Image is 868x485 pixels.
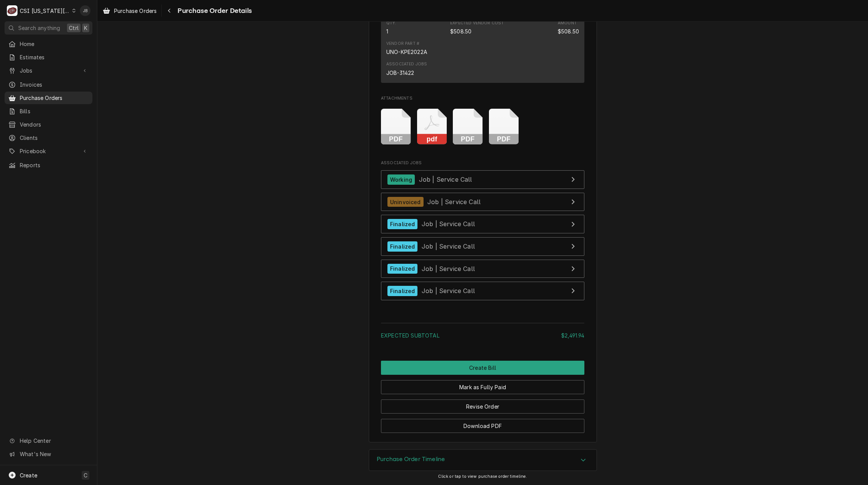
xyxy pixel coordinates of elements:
div: JOB-31422 [386,69,414,77]
span: Jobs [20,67,77,74]
a: Purchase Orders [100,5,160,17]
button: Navigate back [163,5,175,17]
a: Invoices [5,78,92,91]
span: Attachments [381,95,584,101]
div: JB [80,5,90,16]
span: Invoices [20,81,89,89]
h3: Purchase Order Timeline [377,456,445,463]
span: Home [20,40,89,48]
div: Button Group Row [381,375,584,394]
a: View Job [381,193,584,211]
span: Purchase Order Details [175,6,252,16]
div: Joshua Bennett's Avatar [80,5,90,16]
div: Attachments [381,95,584,151]
span: Vendors [20,120,89,128]
span: Job | Service Call [419,176,472,183]
div: Amount [558,27,579,35]
a: View Job [381,170,584,189]
div: Associated Jobs [386,61,427,67]
span: Bills [20,107,89,115]
div: Accordion Header [369,450,597,471]
div: Button Group Row [381,394,584,414]
div: Expected Vendor Cost [450,27,471,35]
div: Expected Vendor Cost [450,20,504,26]
a: Clients [5,132,92,144]
button: Mark as Fully Paid [381,380,584,394]
button: pdf [417,109,447,145]
a: View Job [381,260,584,278]
div: Expected Vendor Cost [450,20,504,35]
a: Estimates [5,51,92,63]
span: Attachments [381,103,584,151]
button: PDF [381,109,411,145]
span: Purchase Orders [114,7,157,15]
a: Go to What's New [5,448,92,460]
a: Go to Pricebook [5,145,92,157]
span: Pricebook [20,147,77,155]
a: Go to Help Center [5,434,92,447]
span: C [84,471,87,479]
span: Job | Service Call [427,198,481,206]
span: Reports [20,161,89,169]
div: Finalized [387,286,417,296]
a: Go to Jobs [5,64,92,77]
div: $2,491.94 [561,331,584,339]
span: Associated Jobs [381,160,584,166]
span: Ctrl [69,24,79,32]
span: Clients [20,134,89,142]
div: Amount [558,20,577,26]
span: What's New [20,450,88,458]
span: Job | Service Call [422,242,475,250]
div: Subtotal [381,331,584,339]
div: CSI [US_STATE][GEOGRAPHIC_DATA] [20,7,70,15]
button: Download PDF [381,419,584,433]
span: Expected Subtotal [381,332,440,339]
span: Job | Service Call [422,265,475,272]
a: Home [5,38,92,50]
a: Bills [5,105,92,117]
div: Working [387,174,415,185]
span: K [84,24,87,32]
div: Vendor Part # [386,41,419,47]
div: Amount Summary [381,320,584,345]
div: Qty. [386,20,397,26]
div: Purchase Order Timeline [369,449,597,471]
button: Revise Order [381,399,584,414]
span: Help Center [20,437,88,445]
div: Quantity [386,20,397,35]
span: Create [20,472,37,479]
div: Finalized [387,219,417,229]
span: Click or tap to view purchase order timeline. [438,474,527,479]
div: Associated Jobs [381,160,584,304]
div: UNO-KPE2022A [386,48,427,56]
div: Uninvoiced [387,197,424,207]
button: Accordion Details Expand Trigger [369,450,597,471]
div: Finalized [387,264,417,274]
a: Purchase Orders [5,92,92,104]
a: View Job [381,215,584,233]
a: View Job [381,237,584,256]
span: Search anything [18,24,60,32]
div: Finalized [387,241,417,252]
div: Quantity [386,27,388,35]
div: Button Group Row [381,414,584,433]
div: Button Group [381,361,584,433]
a: Reports [5,159,92,171]
button: Create Bill [381,361,584,375]
div: Amount [558,20,579,35]
div: CSI Kansas City's Avatar [7,5,17,16]
a: View Job [381,282,584,300]
span: Job | Service Call [422,220,475,228]
button: PDF [453,109,483,145]
button: Search anythingCtrlK [5,21,92,35]
button: PDF [489,109,519,145]
span: Purchase Orders [20,94,89,102]
div: C [7,5,17,16]
a: Vendors [5,118,92,131]
span: Job | Service Call [422,287,475,295]
span: Estimates [20,53,89,61]
div: Button Group Row [381,361,584,375]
